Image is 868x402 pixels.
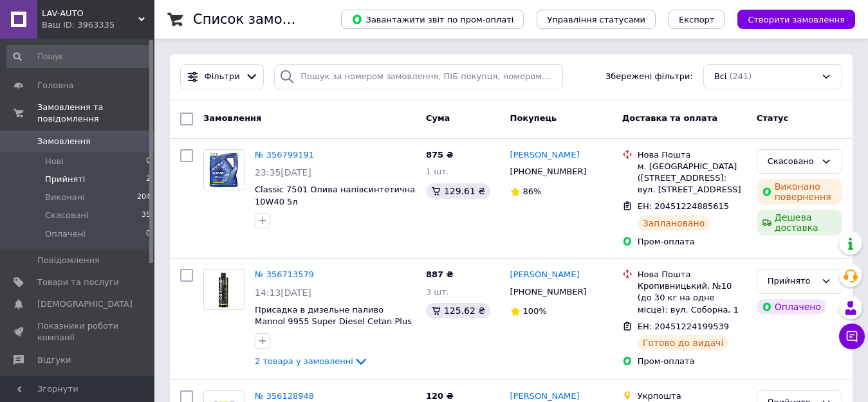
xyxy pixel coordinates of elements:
[729,71,752,81] span: (241)
[255,391,314,401] a: № 356128948
[748,15,845,24] span: Створити замовлення
[274,64,562,89] input: Пошук за номером замовлення, ПІБ покупця, номером телефону, Email, номером накладної
[6,45,152,68] input: Пошук
[146,228,151,240] span: 0
[426,167,449,176] span: 1 шт.
[426,303,490,318] div: 125.62 ₴
[839,324,865,349] button: Чат з покупцем
[426,391,454,401] span: 120 ₴
[203,269,245,310] a: Фото товару
[426,287,449,297] span: 3 шт.
[193,12,324,27] h1: Список замовлень
[37,277,119,288] span: Товари та послуги
[725,14,855,24] a: Створити замовлення
[37,80,73,91] span: Головна
[669,10,725,29] button: Експорт
[547,15,645,24] span: Управління статусами
[638,390,746,402] div: Укрпошта
[679,15,715,24] span: Експорт
[523,187,542,196] span: 86%
[45,174,85,185] span: Прийняті
[510,113,557,123] span: Покупець
[45,210,89,221] span: Скасовані
[757,113,789,123] span: Статус
[638,215,710,231] div: Заплановано
[508,163,589,180] div: [PHONE_NUMBER]
[255,288,311,298] span: 14:13[DATE]
[255,167,311,178] span: 23:35[DATE]
[255,305,412,338] a: Присадка в дизельне паливо Mannol 9955 Super Diesel Cetan Plus 450ml
[426,270,454,279] span: 887 ₴
[37,320,119,343] span: Показники роботи компанії
[341,10,524,29] button: Завантажити звіт по пром-оплаті
[523,306,547,316] span: 100%
[42,19,154,31] div: Ваш ID: 3963335
[737,10,855,29] button: Створити замовлення
[638,356,746,367] div: Пром-оплата
[37,255,100,266] span: Повідомлення
[203,149,245,190] a: Фото товару
[37,136,91,147] span: Замовлення
[638,236,746,248] div: Пром-оплата
[638,149,746,161] div: Нова Пошта
[638,335,729,351] div: Готово до видачі
[142,210,151,221] span: 35
[714,71,727,83] span: Всі
[508,284,589,300] div: [PHONE_NUMBER]
[255,185,415,206] a: Classic 7501 Олива напівсинтетична 10W40 5л
[207,150,241,190] img: Фото товару
[137,192,151,203] span: 204
[45,156,64,167] span: Нові
[510,149,580,161] a: [PERSON_NAME]
[510,269,580,281] a: [PERSON_NAME]
[146,156,151,167] span: 0
[757,210,842,235] div: Дешева доставка
[351,14,513,25] span: Завантажити звіт по пром-оплаті
[638,161,746,196] div: м. [GEOGRAPHIC_DATA] ([STREET_ADDRESS]: вул. [STREET_ADDRESS]
[205,71,240,83] span: Фільтри
[638,201,729,211] span: ЕН: 20451224885615
[605,71,693,83] span: Збережені фільтри:
[638,322,729,331] span: ЕН: 20451224199539
[255,356,353,366] span: 2 товара у замовленні
[426,113,450,123] span: Cума
[757,179,842,205] div: Виконано повернення
[255,150,314,160] a: № 356799191
[37,298,133,310] span: [DEMOGRAPHIC_DATA]
[255,356,369,366] a: 2 товара у замовленні
[768,155,816,169] div: Скасовано
[757,299,826,315] div: Оплачено
[37,102,154,125] span: Замовлення та повідомлення
[537,10,656,29] button: Управління статусами
[426,150,454,160] span: 875 ₴
[42,8,138,19] span: LAV-AUTO
[37,354,71,366] span: Відгуки
[426,183,490,199] div: 129.61 ₴
[146,174,151,185] span: 2
[204,270,244,309] img: Фото товару
[768,275,816,288] div: Прийнято
[622,113,717,123] span: Доставка та оплата
[203,113,261,123] span: Замовлення
[45,192,85,203] span: Виконані
[255,270,314,279] a: № 356713579
[638,269,746,280] div: Нова Пошта
[638,280,746,316] div: Кропивницький, №10 (до 30 кг на одне місце): вул. Соборна, 1
[45,228,86,240] span: Оплачені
